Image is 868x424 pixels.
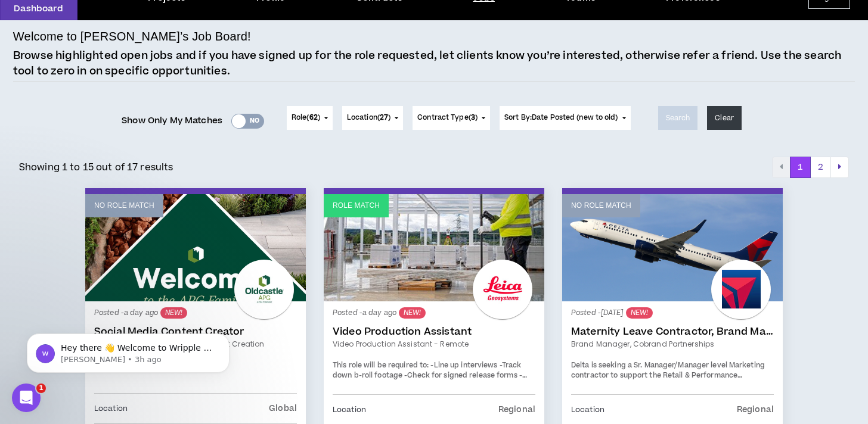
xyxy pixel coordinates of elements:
p: Global [269,402,297,415]
span: Role ( ) [292,113,320,123]
span: -Keep projects up to date in Wrike. [333,370,527,391]
iframe: Intercom notifications message [9,308,247,392]
a: No Role Match [85,194,306,301]
p: Regional [498,403,535,416]
h4: Welcome to [PERSON_NAME]’s Job Board! [13,27,251,45]
sup: NEW! [399,307,426,319]
span: This role will be required to: [333,360,429,370]
span: Delta is seeking a Sr. Manager/Manager level Marketing contractor to support the Retail & Perform... [571,360,765,402]
p: Showing 1 to 15 out of 17 results [19,160,173,174]
p: Posted - [DATE] [571,307,774,319]
span: 27 [380,113,388,123]
p: Browse highlighted open jobs and if you have signed up for the role requested, let clients know y... [13,48,855,79]
span: 62 [309,113,318,123]
p: Regional [737,403,774,416]
p: No Role Match [94,200,154,211]
button: Contract Type(3) [413,106,490,130]
a: No Role Match [562,194,783,301]
sup: NEW! [626,307,653,319]
span: -Track down b-roll footage [333,360,521,381]
button: 2 [810,157,831,178]
p: Dashboard [14,2,63,15]
button: Role(62) [287,106,333,130]
p: Location [571,403,604,416]
span: -Line up interviews [430,360,497,370]
a: Brand Manager, Cobrand Partnerships [571,339,774,350]
span: -Check for signed release forms [404,370,517,381]
span: Contract Type ( ) [417,113,478,123]
button: Clear [707,106,742,130]
span: Sort By: Date Posted (new to old) [504,113,618,123]
p: Location [333,403,366,416]
a: Video Production Assistant - Remote [333,339,535,350]
p: Posted - a day ago [333,307,535,319]
span: 3 [471,113,475,123]
p: Role Match [333,200,380,211]
span: Show Only My Matches [122,112,222,130]
button: Sort By:Date Posted (new to old) [500,106,631,130]
p: No Role Match [571,200,631,211]
nav: pagination [772,157,849,178]
p: Posted - a day ago [94,307,297,319]
button: Search [658,106,698,130]
span: 1 [36,384,46,393]
button: Location(27) [342,106,403,130]
p: Location [94,402,128,415]
span: Location ( ) [347,113,390,123]
a: Maternity Leave Contractor, Brand Marketing Manager (Cobrand Partnerships) [571,326,774,338]
sup: NEW! [160,307,187,319]
button: 1 [790,157,811,178]
a: Video Production Assistant [333,326,535,338]
iframe: Intercom live chat [12,384,41,412]
a: Role Match [324,194,544,301]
